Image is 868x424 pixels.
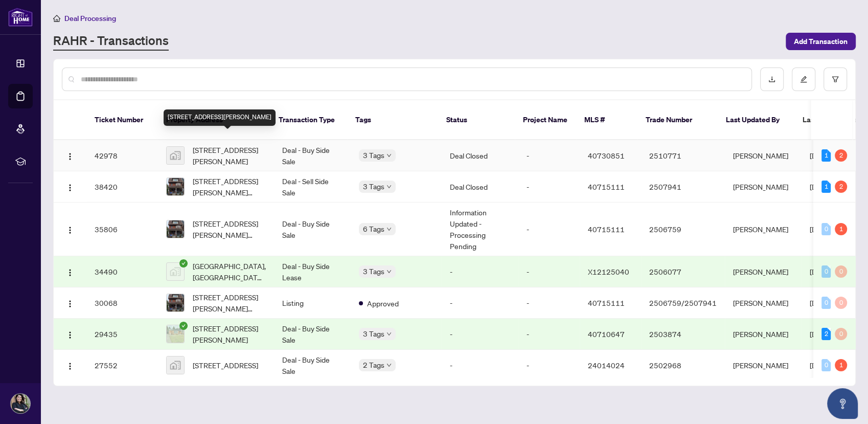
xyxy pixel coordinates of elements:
[641,350,725,381] td: 2502968
[274,140,351,171] td: Deal - Buy Side Sale
[725,319,802,350] td: [PERSON_NAME]
[442,350,518,381] td: -
[821,328,831,340] div: 2
[810,151,832,160] span: [DATE]
[515,100,576,140] th: Project Name
[363,223,384,235] span: 6 Tags
[821,265,831,278] div: 0
[518,350,580,381] td: -
[835,328,847,340] div: 0
[442,287,518,319] td: -
[193,144,266,167] span: [STREET_ADDRESS][PERSON_NAME]
[86,171,158,203] td: 38420
[442,140,518,171] td: Deal Closed
[193,260,266,283] span: [GEOGRAPHIC_DATA], [GEOGRAPHIC_DATA], [GEOGRAPHIC_DATA], [GEOGRAPHIC_DATA]
[62,357,78,373] button: Logo
[274,319,351,350] td: Deal - Buy Side Sale
[347,100,438,140] th: Tags
[588,298,625,307] span: 40715111
[167,147,184,164] img: thumbnail-img
[442,171,518,203] td: Deal Closed
[179,322,188,330] span: check-circle
[274,171,351,203] td: Deal - Sell Side Sale
[86,350,158,381] td: 27552
[725,203,802,256] td: [PERSON_NAME]
[725,256,802,287] td: [PERSON_NAME]
[718,100,794,140] th: Last Updated By
[725,350,802,381] td: [PERSON_NAME]
[821,223,831,235] div: 0
[86,140,158,171] td: 42978
[270,100,347,140] th: Transaction Type
[66,269,74,277] img: Logo
[86,319,158,350] td: 29435
[810,267,832,276] span: [DATE]
[810,298,832,307] span: [DATE]
[786,33,856,50] button: Add Transaction
[576,100,637,140] th: MLS #
[641,140,725,171] td: 2510771
[193,175,266,198] span: [STREET_ADDRESS][PERSON_NAME][PERSON_NAME]
[518,171,580,203] td: -
[800,76,807,83] span: edit
[835,297,847,309] div: 0
[274,287,351,319] td: Listing
[62,147,78,164] button: Logo
[824,68,847,91] button: filter
[86,100,158,140] th: Ticket Number
[768,76,775,83] span: download
[518,203,580,256] td: -
[66,300,74,308] img: Logo
[832,76,839,83] span: filter
[641,203,725,256] td: 2506759
[518,287,580,319] td: -
[835,265,847,278] div: 0
[641,256,725,287] td: 2506077
[62,221,78,237] button: Logo
[86,256,158,287] td: 34490
[386,331,392,337] span: down
[725,140,802,171] td: [PERSON_NAME]
[810,329,832,339] span: [DATE]
[438,100,515,140] th: Status
[167,325,184,343] img: thumbnail-img
[86,203,158,256] td: 35806
[11,394,30,413] img: Profile Icon
[810,182,832,191] span: [DATE]
[792,68,815,91] button: edit
[386,227,392,232] span: down
[810,225,832,234] span: [DATE]
[167,263,184,280] img: thumbnail-img
[588,151,625,160] span: 40730851
[442,256,518,287] td: -
[62,263,78,280] button: Logo
[760,68,784,91] button: download
[386,184,392,189] span: down
[588,329,625,339] span: 40710647
[810,361,832,370] span: [DATE]
[518,319,580,350] td: -
[637,100,718,140] th: Trade Number
[193,360,258,371] span: [STREET_ADDRESS]
[86,287,158,319] td: 30068
[827,388,858,419] button: Open asap
[803,114,865,125] span: Last Modified Date
[164,109,276,126] div: [STREET_ADDRESS][PERSON_NAME]
[193,292,266,314] span: [STREET_ADDRESS][PERSON_NAME][PERSON_NAME]
[641,319,725,350] td: 2503874
[66,331,74,339] img: Logo
[725,171,802,203] td: [PERSON_NAME]
[193,218,266,240] span: [STREET_ADDRESS][PERSON_NAME][PERSON_NAME]
[588,267,629,276] span: X12125040
[725,287,802,319] td: [PERSON_NAME]
[66,362,74,370] img: Logo
[193,323,266,345] span: [STREET_ADDRESS][PERSON_NAME]
[53,32,169,51] a: RAHR - Transactions
[363,149,384,161] span: 3 Tags
[386,363,392,368] span: down
[179,259,188,267] span: check-circle
[821,181,831,193] div: 1
[66,226,74,234] img: Logo
[367,298,399,309] span: Approved
[588,182,625,191] span: 40715111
